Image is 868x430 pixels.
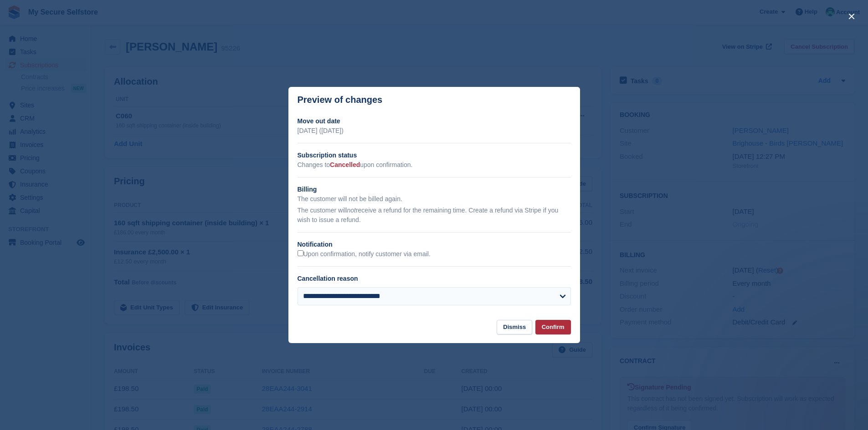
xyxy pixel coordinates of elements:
[347,207,355,214] em: not
[535,320,571,335] button: Confirm
[298,126,571,136] p: [DATE] ([DATE])
[497,320,532,335] button: Dismiss
[330,161,360,168] span: Cancelled
[298,240,571,249] h2: Notification
[298,194,571,204] p: The customer will not be billed again.
[298,151,571,160] h2: Subscription status
[298,250,431,258] label: Upon confirmation, notify customer via email.
[298,95,383,105] p: Preview of changes
[844,9,859,24] button: close
[298,160,571,170] p: Changes to upon confirmation.
[298,275,358,282] label: Cancellation reason
[298,185,571,194] h2: Billing
[298,250,303,256] input: Upon confirmation, notify customer via email.
[298,206,571,225] p: The customer will receive a refund for the remaining time. Create a refund via Stripe if you wish...
[298,116,571,126] h2: Move out date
